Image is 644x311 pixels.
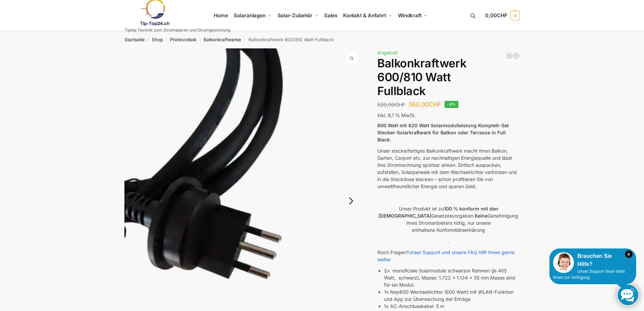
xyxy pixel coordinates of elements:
[506,52,513,59] a: Balkonkraftwerk 445/600 Watt Bificial
[321,0,340,31] a: Sales
[510,11,520,20] span: 0
[241,37,248,43] span: /
[384,267,520,288] li: 2x monoficiale Solarmodule schwarzer Rahmen (je 405 Watt, schwarz), Masse: 1.722 x 1.134 x 35 mm ...
[445,101,458,108] span: -31%
[485,12,507,19] span: 0,00
[170,37,196,42] a: Photovoltaik
[145,37,152,43] span: /
[343,12,386,19] span: Kontakt & Anfahrt
[112,31,532,48] nav: Breadcrumb
[497,12,507,19] span: CHF
[395,0,430,31] a: Windkraft
[278,12,313,19] span: Solar-Zubehör
[163,37,170,43] span: /
[553,252,574,273] img: Customer service
[204,37,241,42] a: Balkonkraftwerke
[553,252,633,268] div: Brauchen Sie Hilfe?
[152,37,163,42] a: Shop
[395,102,405,108] span: CHF
[124,28,230,32] p: Tiptop Technik zum Stromsparen und Stromgewinnung
[124,37,145,42] a: Startseite
[377,238,520,245] p: .
[429,101,441,108] span: CHF
[377,112,416,118] span: inkl. 8,1 % MwSt.
[398,12,422,19] span: Windkraft
[234,12,266,19] span: Solaranlagen
[625,250,633,258] i: Schließen
[553,269,625,280] span: Unser Support-Team steht Ihnen zur Verfügung
[377,147,520,190] p: Unser steckerfertiges Balkonkraftwerk macht Ihren Balkon, Garten, Carport etc. zur nachhaltigen E...
[377,102,405,108] bdi: 520,00
[231,0,275,31] a: Solaranlagen
[275,0,321,31] a: Solar-Zubehör
[377,205,520,234] p: Unser Produkt ist zu Gesetzesvorgaben. Genehmigung Ihres Stromanbieters nötig, nur unsere enthalt...
[324,12,338,19] span: Sales
[377,50,398,55] span: Angebot!
[485,5,520,26] a: 0,00CHF 0
[384,303,520,310] li: 1x AC-Anschlusskabel 5 m
[340,0,395,31] a: Kontakt & Anfahrt
[513,52,520,59] a: Balkonkraftwerk 405/600 Watt erweiterbar
[377,249,520,263] p: Noch Fragen?
[377,249,515,262] a: Unser Support und unsere FAQ hilft Ihnen gerne weiter
[408,101,441,108] bdi: 360,00
[379,206,498,219] strong: 100 % konform mit den [DEMOGRAPHIC_DATA]
[475,213,487,219] strong: Keine
[384,288,520,303] li: 1x Nep600 Wechselrichter (600 Watt) mit WLAN-Funktion und App zur Überwachung der Erträge
[377,123,509,142] strong: 600 Watt mit 820 Watt Solarmodulleistung Komplett-Set Stecker-Solarkraftwerk für Balkon oder Terr...
[196,37,204,43] span: /
[377,57,520,98] h1: Balkonkraftwerk 600/810 Watt Fullblack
